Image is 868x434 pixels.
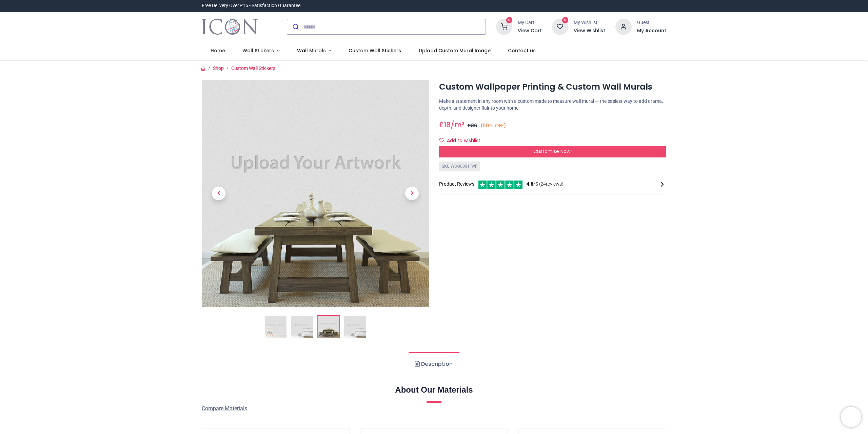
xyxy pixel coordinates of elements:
[212,187,225,200] span: Previous
[202,405,247,412] span: Compare Materials
[496,24,512,29] a: 0
[439,138,444,143] i: Add to wishlist
[297,47,326,54] span: Wall Murals
[318,316,339,338] img: WS-00001_WP-03
[439,98,666,111] p: Make a statement in any room with a custom made to measure wall mural — the easiest way to add dr...
[265,316,287,338] img: Custom Wallpaper Printing & Custom Wall Murals
[637,19,666,26] div: Guest
[202,384,666,396] h2: About Our Materials
[291,316,313,338] img: WS-00001_WP-02
[518,19,542,26] div: My Cart
[527,181,564,188] span: /5 ( 24 reviews)
[439,81,666,93] h1: Custom Wallpaper Printing & Custom Wall Murals
[231,65,275,71] a: Custom Wall Stickers
[574,27,605,34] a: View Wishlist
[439,180,666,189] div: Product Reviews
[562,17,569,23] sup: 0
[439,135,486,147] button: Add to wishlistAdd to wishlist
[287,19,303,34] button: Submit
[439,120,451,130] span: £
[288,42,340,60] a: Wall Murals
[451,120,465,130] span: /m²
[444,120,451,130] span: 18
[841,407,861,427] iframe: Brevo live chat
[344,316,366,338] img: WS-00001_WP-04
[419,47,491,54] span: Upload Custom Mural Image
[405,187,419,200] span: Next
[202,80,429,307] img: WS-00001_WP-03
[518,27,542,34] a: View Cart
[409,352,459,376] a: Description
[527,181,533,187] span: 4.8
[471,122,477,129] span: 36
[202,17,258,36] img: Icon Wall Stickers
[349,47,401,54] span: Custom Wall Stickers
[439,162,480,171] div: SKU: WS-00001_WP
[533,148,572,155] span: Customise Now!
[574,19,605,26] div: My Wishlist
[202,114,236,273] a: Previous
[480,122,506,129] small: (50% OFF)
[637,27,666,34] a: My Account
[552,24,568,29] a: 0
[211,47,225,54] span: Home
[202,17,258,36] a: Logo of Icon Wall Stickers
[524,2,666,9] iframe: Customer reviews powered by Trustpilot
[395,114,429,273] a: Next
[468,122,477,129] span: £
[506,17,513,23] sup: 0
[242,47,274,54] span: Wall Stickers
[234,42,288,60] a: Wall Stickers
[202,2,300,9] div: Free Delivery Over £15 - Satisfaction Guarantee
[213,65,224,71] a: Shop
[508,47,536,54] span: Contact us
